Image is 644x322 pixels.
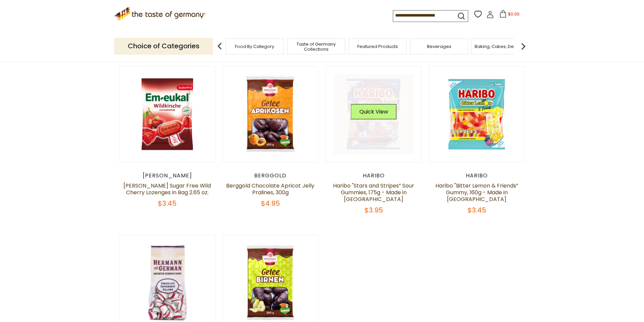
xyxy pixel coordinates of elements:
a: [PERSON_NAME] Sugar Free Wild Cherry Lozenges in Bag 2.65 oz. [123,182,211,196]
img: Dr. Soldan Sugar Free Wild Cherry [120,67,215,162]
a: Berggold Chocolate Apricot Jelly Pralines, 300g [226,182,314,196]
img: next arrow [517,40,530,53]
div: Haribo [429,172,525,179]
a: Beverages [427,44,451,49]
span: $3.45 [468,205,486,215]
div: Haribo [326,172,422,179]
img: previous arrow [213,40,226,53]
a: Featured Products [357,44,398,49]
a: Haribo "Bitter Lemon & Friends” Gummy, 160g - Made in [GEOGRAPHIC_DATA] [435,182,518,203]
a: Food By Category [235,44,274,49]
div: [PERSON_NAME] [119,172,216,179]
a: Baking, Cakes, Desserts [475,44,527,49]
a: Taste of Germany Collections [289,42,343,52]
img: Haribo Stars and Stripes [326,67,422,162]
button: $0.00 [495,10,524,20]
span: $3.95 [364,205,383,215]
span: $3.45 [158,199,176,208]
p: Choice of Categories [114,38,213,54]
span: $4.95 [261,199,280,208]
img: Berggold Chocolate Apricot Jelly Pralines [223,67,318,162]
button: Quick View [351,104,397,119]
img: Haribo Bitter Lemon & Friends [429,67,525,162]
a: Haribo "Stars and Stripes” Sour Gummies, 175g - Made in [GEOGRAPHIC_DATA] [333,182,414,203]
div: Berggold [222,172,319,179]
span: $0.00 [508,11,520,17]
